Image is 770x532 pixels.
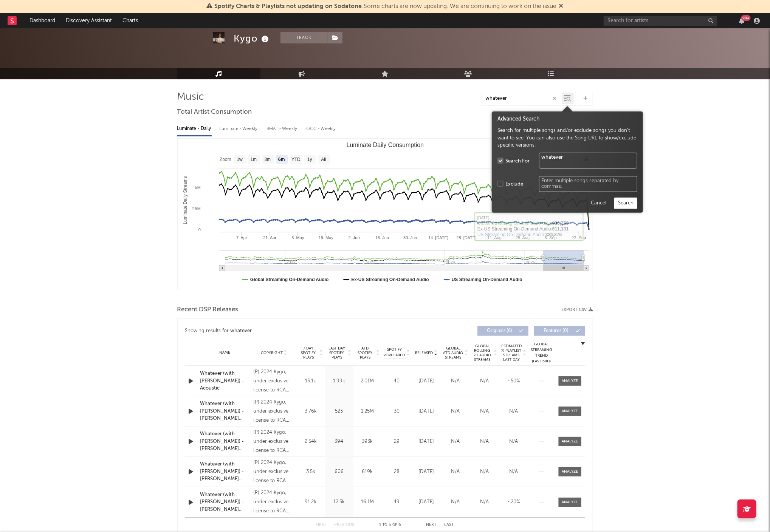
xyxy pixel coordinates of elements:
div: 40 [384,377,410,385]
div: [DATE] [414,498,439,506]
div: 12.5k [327,498,352,506]
text: All [321,157,326,162]
text: 8. Sep [545,235,557,240]
div: Luminate - Weekly [220,122,259,135]
div: Global Streaming Trend (Last 60D) [530,342,553,364]
div: 3.5k [299,468,323,476]
text: 7. Apr [236,235,247,240]
span: Last Day Spotify Plays [327,346,347,360]
span: Global ATD Audio Streams [443,346,464,360]
div: 2.01M [355,377,380,385]
span: ATD Spotify Plays [355,346,375,360]
text: 25. Aug [516,235,530,240]
div: (P) 2024 Kygo, under exclusive license to RCA Records, a division of Sony Music Entertainment [253,398,294,425]
textarea: whatever [539,153,637,169]
div: N/A [443,408,468,415]
text: 5M [195,185,200,190]
button: Search [614,198,637,209]
text: 2. Jun [348,235,359,240]
span: Copyright [261,351,283,355]
div: BMAT - Weekly [267,122,299,135]
a: Dashboard [24,13,60,28]
span: : Some charts are now updating. We are continuing to work on the issue [215,3,557,9]
text: 5. May [291,235,304,240]
div: N/A [501,408,527,415]
div: 16.1M [355,498,380,506]
div: Whatever (with [PERSON_NAME]) - Acoustic [200,370,250,392]
text: Global Streaming On-Demand Audio [250,277,329,282]
div: 393k [355,438,380,445]
div: N/A [472,438,497,445]
div: whatever [230,326,252,336]
div: 29 [384,438,410,445]
div: 99 + [741,15,751,21]
div: Search for multiple songs and/or exclude songs you don't want to see. You can also use the Song U... [497,127,637,149]
div: N/A [472,498,497,506]
span: to [383,523,387,527]
div: OCC - Weekly [307,122,337,135]
span: Released [415,351,433,355]
div: (P) 2024 Kygo, under exclusive license to RCA Records, a division of Sony Music Entertainment [253,489,294,516]
div: 394 [327,438,352,445]
span: Spotify Popularity [383,347,406,358]
a: Whatever (with [PERSON_NAME]) - [PERSON_NAME] Remix [200,491,250,513]
text: 16. Jun [375,235,389,240]
a: Whatever (with [PERSON_NAME]) - [PERSON_NAME] Remix [200,430,250,453]
span: Spotify Charts & Playlists not updating on Sodatone [215,3,362,9]
div: [DATE] [414,438,439,445]
button: Next [426,523,437,527]
div: 1.25M [355,408,380,415]
span: Total Artist Consumption [177,108,252,117]
text: 1y [307,157,312,162]
div: Advanced Search [497,115,637,123]
div: N/A [443,377,468,385]
a: Discovery Assistant [60,13,117,28]
input: Search by song name or URL [482,96,562,102]
div: 28 [384,468,410,476]
text: 30. Jun [403,235,417,240]
text: 14. [DATE] [428,235,448,240]
div: Luminate - Daily [177,122,212,135]
div: N/A [472,377,497,385]
text: 28. [DATE] [456,235,476,240]
a: Whatever (with [PERSON_NAME]) - [PERSON_NAME] Remix [200,400,250,422]
div: N/A [472,408,497,415]
text: 0 [198,227,200,232]
text: 2.5M [191,206,200,211]
div: N/A [443,498,468,506]
button: Last [445,523,454,527]
span: Global Rolling 7D Audio Streams [472,344,493,362]
div: (P) 2024 Kygo, under exclusive license to RCA Records, a division of Sony Music Entertainment [253,458,294,486]
text: 11. Aug [487,235,501,240]
text: YTD [291,157,300,162]
div: 619k [355,468,380,476]
button: First [316,523,327,527]
div: [DATE] [414,468,439,476]
button: 99+ [739,18,744,24]
span: of [393,523,397,527]
div: 3.76k [299,408,323,415]
text: 6m [278,157,285,162]
span: Features ( 0 ) [539,329,574,333]
text: Luminate Daily Consumption [346,142,424,148]
text: 3m [264,157,271,162]
button: Track [280,32,328,43]
div: (P) 2024 Kygo, under exclusive license to RCA Records, a division of Sony Music Entertainment [253,368,294,395]
div: N/A [501,468,527,476]
text: 21. Apr [263,235,276,240]
text: Ex-US Streaming On-Demand Audio [351,277,429,282]
text: US Streaming On-Demand Audio [452,277,522,282]
div: Whatever (with [PERSON_NAME]) - [PERSON_NAME] Remix [200,461,250,483]
div: 523 [327,408,352,415]
button: Cancel [587,198,610,209]
div: ~ 50 % [501,377,527,385]
div: Showing results for [185,326,385,336]
div: (P) 2024 Kygo, under exclusive license to RCA Records, a division of Sony Music Entertainment [253,428,294,455]
div: N/A [443,468,468,476]
div: N/A [501,438,527,445]
button: Previous [335,523,355,527]
text: 19. May [318,235,333,240]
